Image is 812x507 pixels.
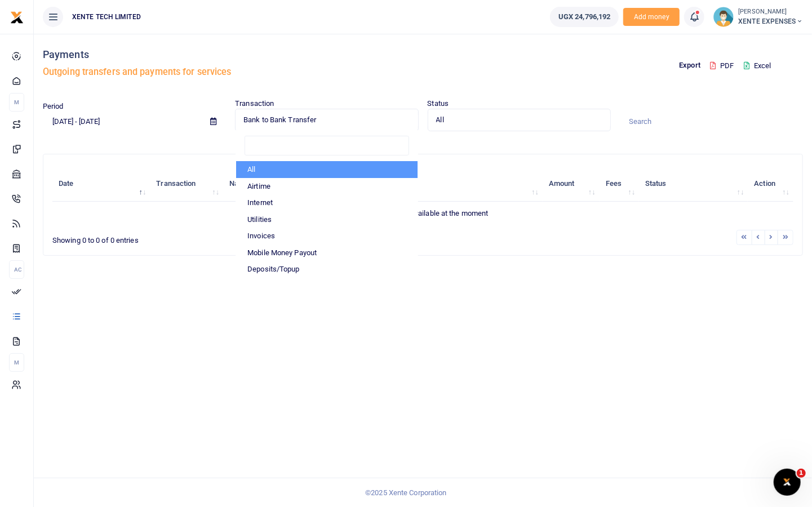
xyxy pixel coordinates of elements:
[236,261,417,278] li: Deposits/Topup
[43,48,419,61] h4: Payments
[9,353,24,372] li: M
[738,7,803,17] small: [PERSON_NAME]
[623,8,680,26] li: Toup your wallet
[43,101,64,112] label: Period
[236,211,417,228] li: Utilities
[236,178,417,195] li: Airtime
[600,167,639,202] th: Fees: activate to sort column ascending
[236,194,417,211] li: Internet
[734,56,780,75] button: Excel
[385,167,543,202] th: Memo: activate to sort column ascending
[623,8,680,26] span: Add money
[68,12,145,22] span: XENTE TECH LIMITED
[52,202,793,225] td: No transactions available at the moment
[52,167,150,202] th: Date: activate to sort column descending
[748,167,793,202] th: Action: activate to sort column ascending
[150,167,223,202] th: Transaction: activate to sort column ascending
[9,93,24,112] li: M
[10,11,24,24] img: logo-small
[235,98,274,109] label: Transaction
[9,260,24,279] li: Ac
[679,60,700,72] p: Export
[43,112,201,131] input: select period
[223,167,308,202] th: Name: activate to sort column ascending
[623,12,680,20] a: Add money
[558,11,610,23] span: UGX 24,796,192
[236,244,417,261] li: Mobile Money Payout
[639,167,748,202] th: Status: activate to sort column ascending
[797,469,806,478] span: 1
[550,7,619,27] a: UGX 24,796,192
[10,12,24,21] a: logo-small logo-large logo-large
[713,7,734,27] img: profile-user
[774,469,801,496] iframe: Intercom live chat
[620,112,803,131] input: Search
[713,7,803,27] a: profile-user [PERSON_NAME] XENTE EXPENSES
[236,161,417,178] li: All
[428,98,449,109] label: Status
[243,114,402,126] span: Bank to Bank Transfer
[738,16,803,26] span: XENTE EXPENSES
[709,56,734,75] button: PDF
[543,167,600,202] th: Amount: activate to sort column ascending
[545,7,623,27] li: Wallet ballance
[436,114,594,126] span: All
[43,66,419,78] h5: Outgoing transfers and payments for services
[236,228,417,244] li: Invoices
[52,229,357,246] div: Showing 0 to 0 of 0 entries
